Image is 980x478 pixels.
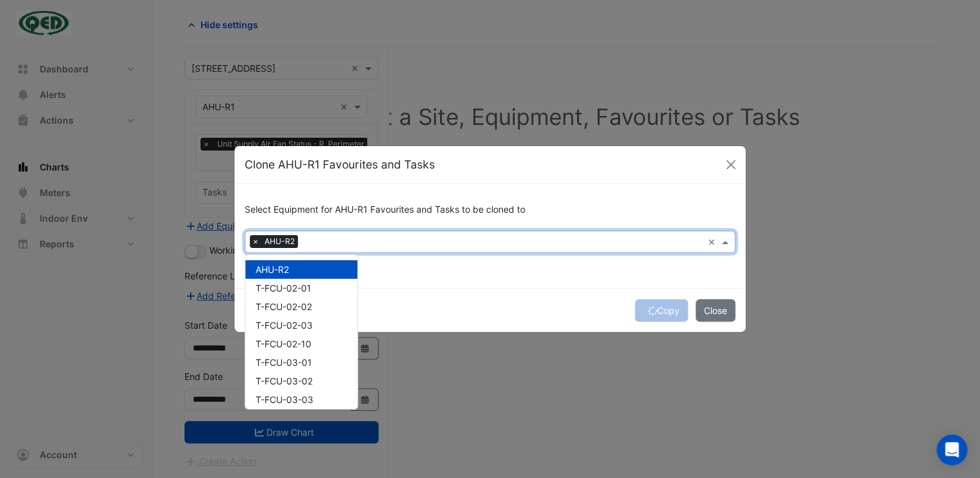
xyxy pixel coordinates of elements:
[936,434,967,465] div: Open Intercom Messenger
[256,357,312,368] span: T-FCU-03-01
[245,253,284,268] button: Select All
[250,235,261,248] span: ×
[256,283,311,293] span: T-FCU-02-01
[721,155,740,174] button: Close
[261,235,298,248] span: AHU-R2
[256,264,289,275] span: AHU-R2
[256,338,311,349] span: T-FCU-02-10
[245,255,357,409] div: Options List
[245,204,735,215] h6: Select Equipment for AHU-R1 Favourites and Tasks to be cloned to
[256,320,313,331] span: T-FCU-02-03
[256,375,313,386] span: T-FCU-03-02
[256,394,313,405] span: T-FCU-03-03
[708,235,719,249] span: Clear
[256,301,312,312] span: T-FCU-02-02
[696,299,735,322] button: Close
[245,156,435,173] h5: Clone AHU-R1 Favourites and Tasks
